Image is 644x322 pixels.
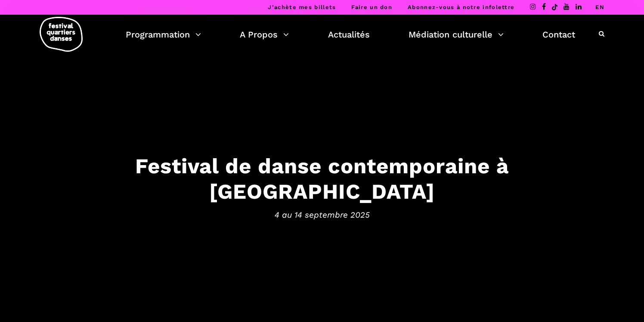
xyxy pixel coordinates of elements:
img: logo-fqd-med [40,17,83,52]
a: Contact [542,27,575,42]
a: A Propos [240,27,289,42]
a: Médiation culturelle [409,27,504,42]
a: Faire un don [351,4,392,10]
a: J’achète mes billets [268,4,336,10]
a: Programmation [126,27,201,42]
span: 4 au 14 septembre 2025 [55,208,589,221]
a: Abonnez-vous à notre infolettre [408,4,514,10]
a: Actualités [328,27,370,42]
a: EN [595,4,604,10]
h3: Festival de danse contemporaine à [GEOGRAPHIC_DATA] [55,153,589,204]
